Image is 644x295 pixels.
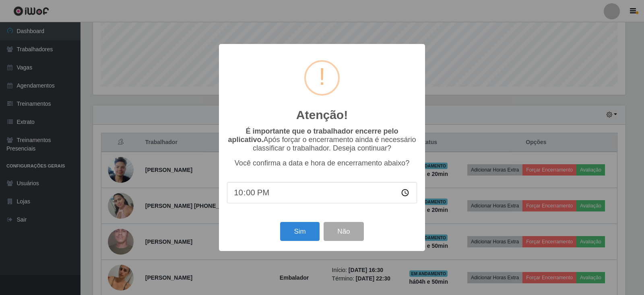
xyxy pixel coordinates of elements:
[296,108,348,122] h2: Atenção!
[227,127,417,153] p: Após forçar o encerramento ainda é necessário classificar o trabalhador. Deseja continuar?
[324,222,363,241] button: Não
[227,159,417,167] p: Você confirma a data e hora de encerramento abaixo?
[280,222,319,241] button: Sim
[228,127,398,144] b: É importante que o trabalhador encerre pelo aplicativo.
